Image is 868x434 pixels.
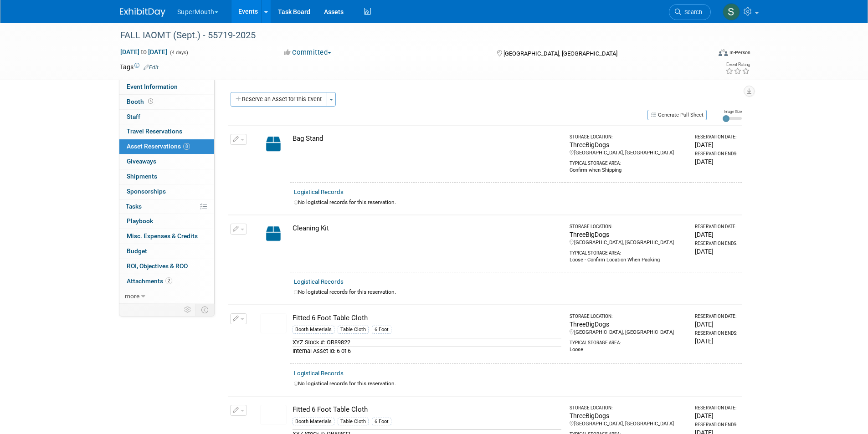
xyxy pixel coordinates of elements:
span: ROI, Objectives & ROO [127,262,188,270]
div: Image Size [723,109,742,114]
span: [DATE] [DATE] [120,48,168,56]
span: Attachments [127,277,172,285]
img: ExhibitDay [120,8,165,17]
div: [GEOGRAPHIC_DATA], [GEOGRAPHIC_DATA] [570,329,687,336]
span: Tasks [126,203,142,210]
span: Staff [127,113,140,120]
div: Fitted 6 Foot Table Cloth [293,313,562,323]
div: XYZ Stock #: OR89822 [293,338,562,347]
button: Reserve an Asset for this Event [231,92,327,107]
span: Playbook [127,217,153,225]
div: FALL IAOMT (Sept.) - 55719-2025 [117,27,697,44]
div: [GEOGRAPHIC_DATA], [GEOGRAPHIC_DATA] [570,239,687,246]
a: ROI, Objectives & ROO [119,259,214,274]
div: Reservation Date: [695,405,738,411]
a: Search [669,4,711,20]
div: Table Cloth [338,326,369,334]
span: Budget [127,247,147,255]
div: [GEOGRAPHIC_DATA], [GEOGRAPHIC_DATA] [570,149,687,157]
span: Giveaways [127,158,156,165]
a: Logistical Records [294,189,344,195]
div: Booth Materials [293,326,334,334]
a: Playbook [119,214,214,229]
td: Personalize Event Tab Strip [180,304,196,316]
a: Event Information [119,80,214,94]
span: Shipments [127,173,157,180]
span: more [125,292,139,300]
a: Staff [119,110,214,124]
a: Tasks [119,199,214,214]
div: Reservation Ends: [695,422,738,428]
a: Budget [119,244,214,259]
div: [DATE] [695,230,738,239]
div: ThreeBigDogs [570,230,687,239]
div: ThreeBigDogs [570,320,687,329]
span: 2 [165,277,172,284]
div: [DATE] [695,320,738,329]
div: [DATE] [695,157,738,166]
div: ThreeBigDogs [570,411,687,420]
div: ThreeBigDogs [570,140,687,149]
div: Reservation Ends: [695,240,738,247]
div: In-Person [729,49,750,56]
div: Internal Asset Id: 6 of 6 [293,347,562,355]
div: Typical Storage Area: [570,246,687,256]
div: Typical Storage Area: [570,157,687,167]
div: [DATE] [695,140,738,149]
div: Reservation Date: [695,134,738,140]
div: Storage Location: [570,405,687,411]
td: Tags [120,62,159,71]
div: Loose [570,346,687,353]
div: [GEOGRAPHIC_DATA], [GEOGRAPHIC_DATA] [570,420,687,428]
img: View Images [260,405,287,425]
div: Table Cloth [338,418,369,426]
div: [DATE] [695,247,738,256]
a: Asset Reservations8 [119,139,214,154]
div: Event Rating [725,62,750,67]
td: Toggle Event Tabs [195,304,214,316]
a: Sponsorships [119,184,214,199]
span: Misc. Expenses & Credits [127,232,198,240]
img: Capital-Asset-Icon-2.png [260,224,287,244]
span: Search [681,9,702,15]
div: Reservation Ends: [695,151,738,157]
a: Attachments2 [119,274,214,289]
div: Reservation Date: [695,224,738,230]
div: Reservation Date: [695,313,738,320]
div: Bag Stand [293,134,562,143]
span: (4 days) [169,50,188,56]
div: Confirm when Shipping [570,167,687,174]
a: Edit [144,64,159,71]
a: Logistical Records [294,370,344,377]
div: [DATE] [695,411,738,420]
span: Booth [127,98,155,105]
a: more [119,289,214,304]
span: to [139,48,148,56]
div: Reservation Ends: [695,330,738,337]
span: Sponsorships [127,188,166,195]
div: Storage Location: [570,224,687,230]
div: [DATE] [695,337,738,346]
button: Committed [281,48,335,57]
div: Typical Storage Area: [570,336,687,346]
div: No logistical records for this reservation. [294,288,738,296]
img: Format-Inperson.png [719,49,728,56]
div: Storage Location: [570,313,687,320]
a: Booth [119,95,214,109]
button: Generate Pull Sheet [647,110,707,120]
img: View Images [260,313,287,333]
a: Logistical Records [294,278,344,285]
div: Loose - Confirm Location When Packing [570,256,687,264]
span: Asset Reservations [127,143,190,150]
span: Booth not reserved yet [146,98,155,105]
div: No logistical records for this reservation. [294,199,738,206]
a: Misc. Expenses & Credits [119,229,214,244]
a: Travel Reservations [119,124,214,139]
span: Event Information [127,83,178,90]
span: [GEOGRAPHIC_DATA], [GEOGRAPHIC_DATA] [503,50,617,57]
a: Giveaways [119,154,214,169]
span: 8 [183,143,190,150]
div: Storage Location: [570,134,687,140]
div: Cleaning Kit [293,224,562,233]
a: Shipments [119,169,214,184]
